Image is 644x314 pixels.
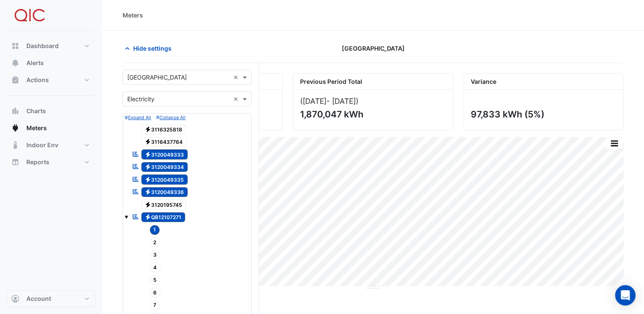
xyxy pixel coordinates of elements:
[26,107,46,115] span: Charts
[11,59,20,67] app-icon: Alerts
[150,288,161,297] span: 6
[7,54,95,71] button: Alerts
[145,214,151,220] fa-icon: Electricity
[11,42,20,50] app-icon: Dashboard
[11,141,20,149] app-icon: Indoor Env
[156,115,186,120] small: Collapse All
[615,285,635,305] div: Open Intercom Messenger
[26,59,44,67] span: Alerts
[7,137,95,154] button: Indoor Env
[150,250,161,260] span: 3
[7,71,95,88] button: Actions
[464,74,623,90] div: Variance
[150,263,161,272] span: 4
[150,237,160,247] span: 2
[145,139,151,145] fa-icon: Electricity
[7,154,95,171] button: Reports
[141,162,188,172] span: 3120049334
[156,114,186,121] button: Collapse All
[132,163,140,170] fa-icon: Reportable
[145,151,151,157] fa-icon: Electricity
[125,115,151,120] small: Expand All
[341,44,404,53] span: [GEOGRAPHIC_DATA]
[606,138,623,148] button: More Options
[11,107,20,115] app-icon: Charts
[123,11,143,20] div: Meters
[300,109,444,120] div: 1,870,047 kWh
[471,109,615,120] div: 97,833 kWh (5%)
[293,74,452,90] div: Previous Period Total
[141,200,186,210] span: 3120195745
[150,300,160,310] span: 7
[7,37,95,54] button: Dashboard
[132,213,140,220] fa-icon: Reportable
[145,176,151,183] fa-icon: Electricity
[145,126,151,132] fa-icon: Electricity
[133,44,172,53] span: Hide settings
[123,41,177,56] button: Hide settings
[326,97,356,106] span: - [DATE]
[145,201,151,208] fa-icon: Electricity
[11,124,20,132] app-icon: Meters
[145,189,151,195] fa-icon: Electricity
[141,174,188,185] span: 3120049335
[141,212,186,223] span: QB12107271
[150,275,161,285] span: 5
[7,120,95,137] button: Meters
[7,290,95,307] button: Account
[233,73,240,82] span: Clear
[26,158,49,166] span: Reports
[141,187,188,197] span: 3120049336
[141,124,186,134] span: 3116325818
[141,149,188,160] span: 3120049333
[141,137,187,147] span: 3116437764
[7,103,95,120] button: Charts
[11,76,20,84] app-icon: Actions
[26,141,58,149] span: Indoor Env
[26,42,59,50] span: Dashboard
[150,225,160,235] span: 1
[233,94,240,103] span: Clear
[26,294,51,303] span: Account
[10,7,49,24] img: Company Logo
[132,175,140,183] fa-icon: Reportable
[145,164,151,170] fa-icon: Electricity
[132,150,140,157] fa-icon: Reportable
[125,114,151,121] button: Expand All
[11,158,20,166] app-icon: Reports
[300,97,446,106] div: ([DATE] )
[132,188,140,195] fa-icon: Reportable
[26,76,49,84] span: Actions
[26,124,47,132] span: Meters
